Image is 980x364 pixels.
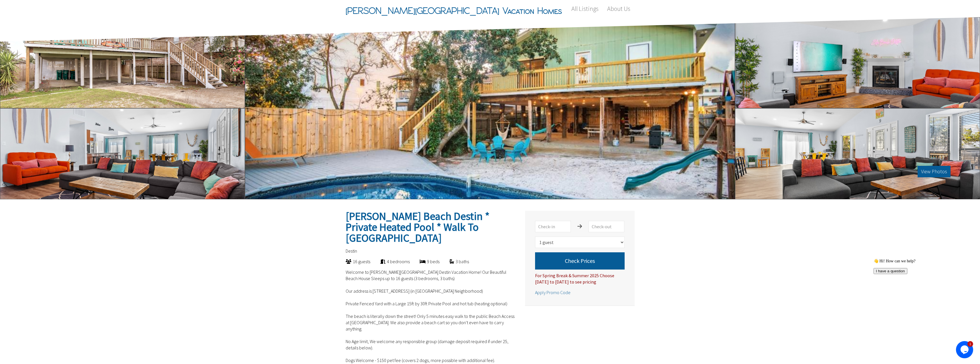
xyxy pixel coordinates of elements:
[589,221,624,232] input: Check-out
[336,258,370,265] div: 16 guests
[346,211,515,243] h2: [PERSON_NAME] Beach Destin * Private Heated Pool * Walk To [GEOGRAPHIC_DATA]
[535,290,571,295] span: Apply Promo Code
[871,256,974,338] iframe: chat widget
[2,12,36,18] button: I have a question
[346,2,562,19] span: [PERSON_NAME][GEOGRAPHIC_DATA] Vacation Homes
[2,3,44,7] span: 👋 Hi! How can we help?
[410,258,439,265] div: 9 beds
[2,2,105,18] div: 👋 Hi! How can we help?I have a question
[535,269,625,285] div: For Spring Break & Summer 2025 Choose [DATE] to [DATE] to see pricing
[918,166,951,177] button: View Photos
[346,248,357,254] span: Destin
[535,252,625,269] button: Check Prices
[370,258,410,265] div: 4 bedrooms
[535,221,571,232] input: Check-in
[439,258,469,265] div: 3 baths
[956,341,974,358] iframe: chat widget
